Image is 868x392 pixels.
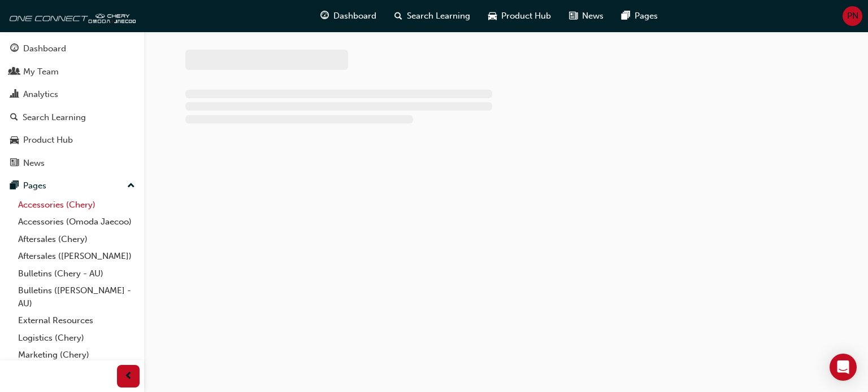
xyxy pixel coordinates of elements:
button: PN [843,6,862,26]
span: prev-icon [124,369,133,384]
span: up-icon [127,179,135,193]
span: pages-icon [622,9,630,23]
a: Marketing (Chery) [14,346,140,364]
div: Open Intercom Messenger [830,354,857,381]
a: Bulletins ([PERSON_NAME] - AU) [14,282,140,312]
div: Dashboard [23,42,66,55]
div: Pages [23,179,46,192]
span: Search Learning [407,10,470,23]
a: Logistics (Chery) [14,329,140,347]
a: news-iconNews [560,5,613,28]
span: PN [847,10,858,23]
a: Accessories (Chery) [14,196,140,214]
a: guage-iconDashboard [311,5,385,28]
span: news-icon [569,9,578,23]
span: Dashboard [333,10,376,23]
span: search-icon [394,9,402,23]
span: people-icon [10,67,19,77]
span: News [582,10,604,23]
a: External Resources [14,312,140,329]
span: search-icon [10,113,18,123]
a: My Team [5,61,140,82]
span: car-icon [10,135,19,146]
a: Aftersales ([PERSON_NAME]) [14,248,140,265]
div: News [23,157,45,170]
div: Search Learning [23,111,86,124]
div: My Team [23,65,59,78]
span: Product Hub [501,10,551,23]
a: Dashboard [5,38,140,59]
a: Product Hub [5,130,140,151]
span: pages-icon [10,181,19,191]
a: car-iconProduct Hub [479,5,560,28]
div: Analytics [23,88,58,101]
button: DashboardMy TeamAnalyticsSearch LearningProduct HubNews [5,36,140,175]
button: Pages [5,175,140,196]
span: guage-icon [10,44,19,54]
a: Search Learning [5,107,140,128]
span: Pages [635,10,658,23]
a: search-iconSearch Learning [385,5,479,28]
span: guage-icon [320,9,329,23]
a: Analytics [5,84,140,105]
div: Product Hub [23,134,73,147]
a: Accessories (Omoda Jaecoo) [14,213,140,231]
span: news-icon [10,158,19,169]
span: chart-icon [10,90,19,100]
img: oneconnect [6,5,136,27]
a: pages-iconPages [613,5,667,28]
a: News [5,153,140,174]
a: Bulletins (Chery - AU) [14,265,140,283]
a: Aftersales (Chery) [14,231,140,248]
span: car-icon [488,9,497,23]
